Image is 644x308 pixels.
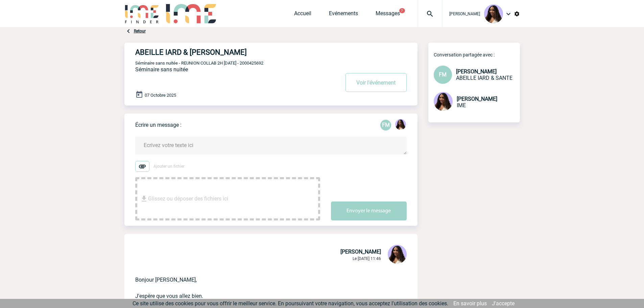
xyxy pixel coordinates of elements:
img: 131234-0.jpg [388,245,407,264]
span: Le [DATE] 11:46 [353,256,381,261]
span: [PERSON_NAME] [457,96,497,102]
span: Ajouter un fichier [153,164,185,169]
span: 07 Octobre 2025 [145,93,176,98]
span: IME [457,102,466,109]
a: Retour [134,29,146,33]
span: [PERSON_NAME] [456,68,497,75]
div: Jessica NETO BOGALHO [395,119,406,131]
img: file_download.svg [140,195,148,203]
div: Florence MATHIEU [380,120,391,131]
span: [PERSON_NAME] [449,11,480,16]
img: 131234-0.jpg [434,92,453,111]
span: Ce site utilise des cookies pour vous offrir le meilleur service. En poursuivant votre navigation... [133,300,448,307]
h4: ABEILLE IARD & [PERSON_NAME] [135,48,319,56]
span: ABEILLE IARD & SANTE [456,75,512,81]
a: En savoir plus [453,300,487,307]
span: FM [439,71,447,78]
a: J'accepte [492,300,515,307]
img: 131234-0.jpg [484,4,503,23]
button: Voir l'événement [345,73,407,92]
button: 7 [399,8,405,13]
p: Écrire un message : [135,122,182,128]
img: 131234-0.jpg [395,119,406,130]
button: Envoyer le message [331,202,407,220]
span: [PERSON_NAME] [340,248,381,255]
a: Messages [376,10,400,20]
img: IME-Finder [124,4,160,23]
p: Conversation partagée avec : [434,52,520,57]
a: Evénements [329,10,358,20]
span: Séminaire sans nuitée - REUNION COLLAB 2H [DATE] - 2000425692 [135,61,263,66]
span: Glissez ou déposer des fichiers ici [148,182,228,216]
a: Accueil [294,10,311,20]
p: FM [380,120,391,131]
span: Séminaire sans nuitée [135,66,188,73]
